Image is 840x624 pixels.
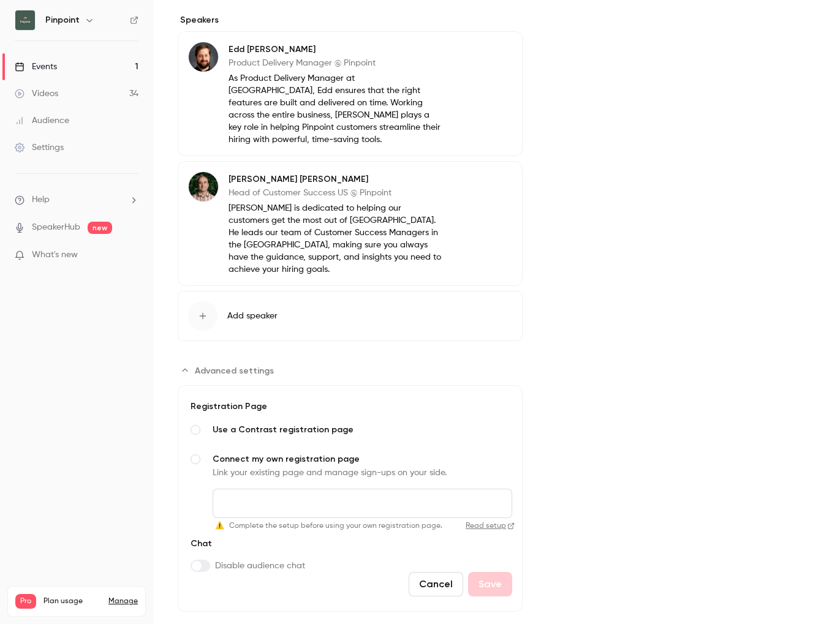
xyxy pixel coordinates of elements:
[15,194,138,206] li: help-dropdown-opener
[229,173,443,186] p: [PERSON_NAME] [PERSON_NAME]
[15,594,36,609] span: Pro
[15,141,64,154] div: Settings
[178,361,281,380] button: Advanced settings
[229,187,443,199] p: Head of Customer Success US @ Pinpoint
[44,596,101,606] span: Plan usage
[178,291,523,341] button: Add speaker
[213,489,512,518] input: Connect my own registration pageLink your existing page and manage sign-ups on your side.⚠️Comple...
[32,221,80,234] a: SpeakerHub
[215,560,305,572] span: Disable audience chat
[15,88,58,100] div: Videos
[189,172,218,201] img: Paul Simpson
[227,310,278,322] span: Add speaker
[447,521,515,531] a: Read setup
[229,57,443,69] p: Product Delivery Manager @ Pinpoint
[15,61,57,73] div: Events
[32,194,50,206] span: Help
[124,250,138,261] iframe: Noticeable Trigger
[213,467,512,479] div: Link your existing page and manage sign-ups on your side.
[178,14,523,26] label: Speakers
[229,202,443,276] p: [PERSON_NAME] is dedicated to helping our customers get the most out of [GEOGRAPHIC_DATA]. He lea...
[213,453,512,465] span: Connect my own registration page
[178,361,523,612] section: Advanced settings
[189,42,218,72] img: Edd Slaney
[229,521,442,532] span: Complete the setup before using your own registration page.
[215,521,515,532] div: ⚠️
[15,10,35,30] img: Pinpoint
[108,596,138,606] a: Manage
[188,400,512,413] div: Registration Page
[178,31,523,156] div: Edd SlaneyEdd [PERSON_NAME]Product Delivery Manager @ PinpointAs Product Delivery Manager at [GEO...
[229,72,443,146] p: As Product Delivery Manager at [GEOGRAPHIC_DATA], Edd ensures that the right features are built a...
[88,222,112,234] span: new
[229,43,443,56] p: Edd [PERSON_NAME]
[45,14,80,26] h6: Pinpoint
[195,364,274,377] span: Advanced settings
[178,161,523,286] div: Paul Simpson[PERSON_NAME] [PERSON_NAME]Head of Customer Success US @ Pinpoint[PERSON_NAME] is ded...
[409,572,463,596] button: Cancel
[15,115,69,127] div: Audience
[213,424,512,436] span: Use a Contrast registration page
[188,538,305,560] div: Chat
[32,249,78,261] span: What's new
